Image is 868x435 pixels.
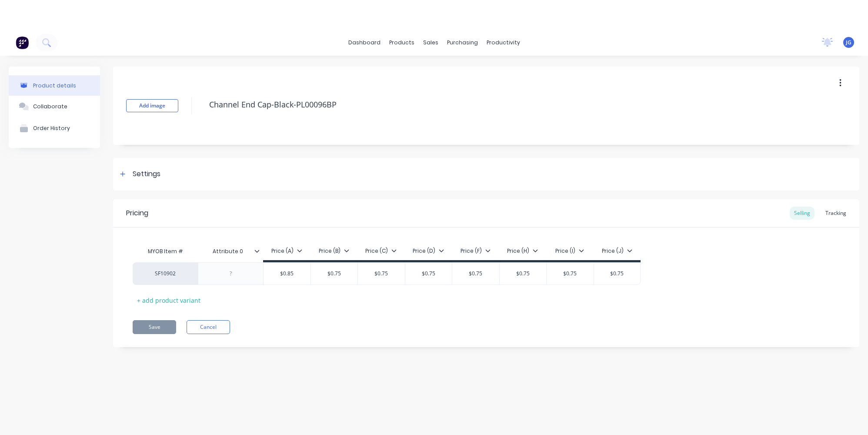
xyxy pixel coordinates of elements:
[141,270,189,278] div: SF10902
[461,247,491,255] div: Price (F)
[133,243,198,260] div: MYOB Item #
[419,36,443,49] div: sales
[547,263,594,284] div: $0.75
[413,247,444,255] div: Price (D)
[9,117,100,139] button: Order History
[790,207,815,220] div: Selling
[9,96,100,117] button: Collaborate
[500,263,547,284] div: $0.75
[482,36,524,49] div: productivity
[133,320,176,334] button: Save
[846,39,851,47] span: JG
[821,207,851,220] div: Tracking
[594,263,641,284] div: $0.75
[264,263,310,284] div: $0.85
[133,294,205,307] div: + add product variant
[187,320,230,334] button: Cancel
[198,243,263,260] div: Attribute 0
[358,263,405,284] div: $0.75
[443,36,482,49] div: purchasing
[602,247,632,255] div: Price (J)
[507,247,538,255] div: Price (H)
[365,247,397,255] div: Price (C)
[133,169,160,180] div: Settings
[126,99,178,112] button: Add image
[344,36,385,49] a: dashboard
[126,208,148,218] div: Pricing
[33,125,70,131] div: Order History
[9,75,100,96] button: Product details
[405,263,452,284] div: $0.75
[205,94,781,115] textarea: Channel End Cap-Black-PL00096BP
[271,247,302,255] div: Price (A)
[16,36,29,49] img: Factory
[838,405,859,426] iframe: Intercom live chat
[133,262,641,285] div: SF10902$0.85$0.75$0.75$0.75$0.75$0.75$0.75$0.75
[311,263,358,284] div: $0.75
[385,36,419,49] div: products
[452,263,499,284] div: $0.75
[33,103,67,110] div: Collaborate
[319,247,349,255] div: Price (B)
[555,247,584,255] div: Price (I)
[33,82,76,89] div: Product details
[198,241,258,262] div: Attribute 0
